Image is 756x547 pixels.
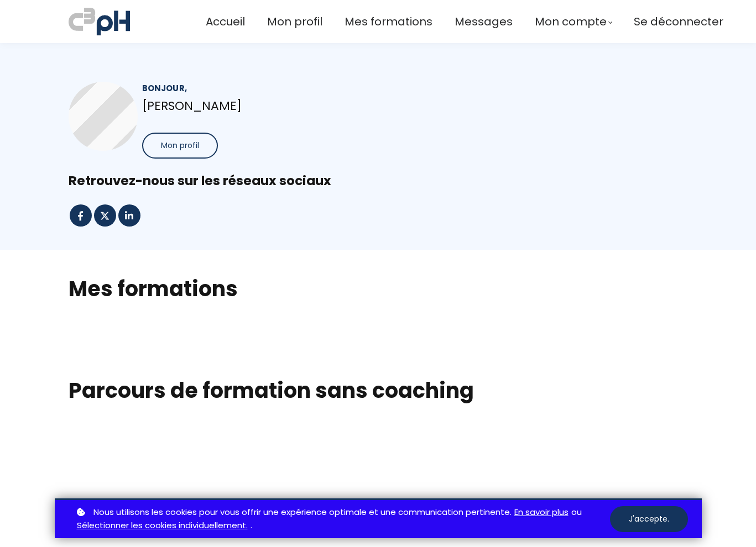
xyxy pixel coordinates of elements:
[514,506,569,519] a: En savoir plus
[455,13,513,31] a: Messages
[69,377,688,404] h1: Parcours de formation sans coaching
[535,13,607,31] span: Mon compte
[142,96,359,115] p: [PERSON_NAME]
[345,13,432,31] a: Mes formations
[142,82,359,94] div: Bonjour,
[69,172,688,190] div: Retrouvez-nous sur les réseaux sociaux
[634,13,723,31] a: Se déconnecter
[74,506,610,533] p: ou .
[161,140,199,151] span: Mon profil
[206,13,245,31] a: Accueil
[69,6,130,38] img: a70bc7685e0efc0bd0b04b3506828469.jpeg
[93,506,512,519] span: Nous utilisons les cookies pour vous offrir une expérience optimale et une communication pertinente.
[142,133,218,159] button: Mon profil
[77,519,248,533] a: Sélectionner les cookies individuellement.
[610,506,688,532] button: J'accepte.
[267,13,322,31] a: Mon profil
[69,275,688,303] h2: Mes formations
